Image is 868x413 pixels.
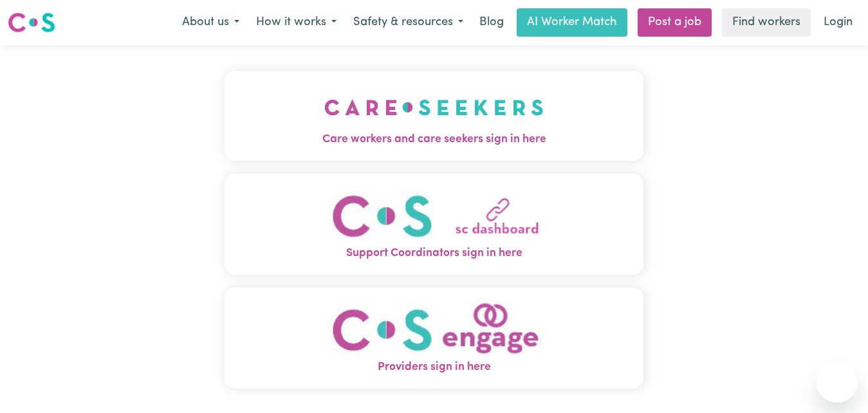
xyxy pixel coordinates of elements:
button: Support Coordinators sign in here [225,174,643,275]
button: Care workers and care seekers sign in here [225,71,643,161]
img: Careseekers logo [8,11,55,34]
a: AI Worker Match [517,8,627,37]
span: Care workers and care seekers sign in here [225,131,643,148]
iframe: Button to launch messaging window [817,362,858,403]
span: Support Coordinators sign in here [225,245,643,262]
a: Post a job [638,8,712,37]
a: Blog [472,8,512,37]
button: About us [174,9,248,36]
a: Find workers [722,8,811,37]
button: Providers sign in here [225,288,643,389]
button: How it works [248,9,345,36]
a: Login [816,8,860,37]
button: Safety & resources [345,9,472,36]
span: Providers sign in here [225,359,643,376]
a: Careseekers logo [8,8,55,37]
